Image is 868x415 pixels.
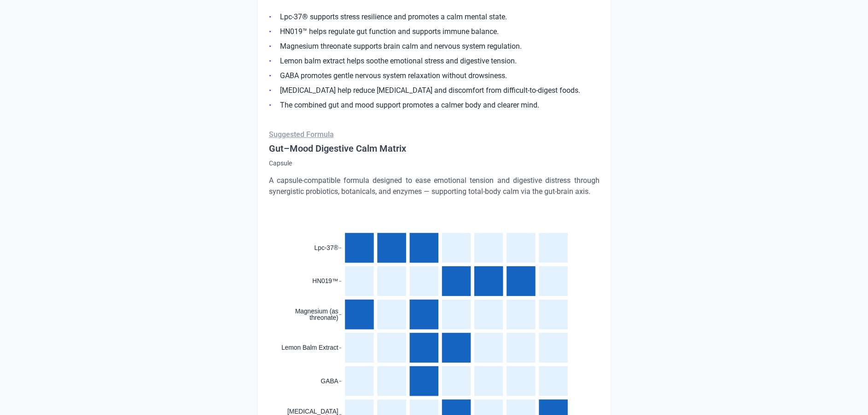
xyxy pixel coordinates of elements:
tspan: threonate) [309,314,338,321]
li: Lpc-37® supports stress resilience and promotes a calm mental state. [269,11,600,23]
text: Lpc-37® [314,244,338,251]
text: GABA [320,378,338,385]
text: Lemon Balm Extract [281,344,338,351]
text: HN019™ [312,278,338,284]
p: Capsule [269,159,600,168]
li: Magnesium threonate supports brain calm and nervous system regulation. [269,41,600,52]
tspan: [MEDICAL_DATA] [287,408,338,415]
g: y-axis tick [339,248,341,415]
li: The combined gut and mood support promotes a calmer body and clearer mind. [269,100,600,111]
li: HN019™ helps regulate gut function and supports immune balance. [269,26,600,37]
h4: Gut–Mood Digestive Calm Matrix [269,142,600,155]
li: [MEDICAL_DATA] help reduce [MEDICAL_DATA] and discomfort from difficult-to-digest foods. [269,85,600,96]
tspan: Magnesium (as [295,308,338,315]
li: Lemon balm extract helps soothe emotional stress and digestive tension. [269,56,600,67]
li: GABA promotes gentle nervous system relaxation without drowsiness. [269,70,600,81]
p: A capsule-compatible formula designed to ease emotional tension and digestive distress through sy... [269,175,600,197]
p: Suggested Formula [269,129,600,140]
